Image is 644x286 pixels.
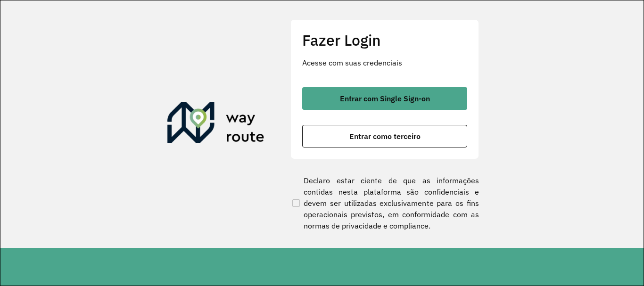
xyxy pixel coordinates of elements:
p: Acesse com suas credenciais [302,57,467,68]
img: Roteirizador AmbevTech [167,102,264,147]
h2: Fazer Login [302,31,467,49]
span: Entrar como terceiro [349,132,421,140]
button: button [302,125,467,147]
label: Declaro estar ciente de que as informações contidas nesta plataforma são confidenciais e devem se... [290,175,479,231]
span: Entrar com Single Sign-on [340,95,430,102]
button: button [302,87,467,110]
